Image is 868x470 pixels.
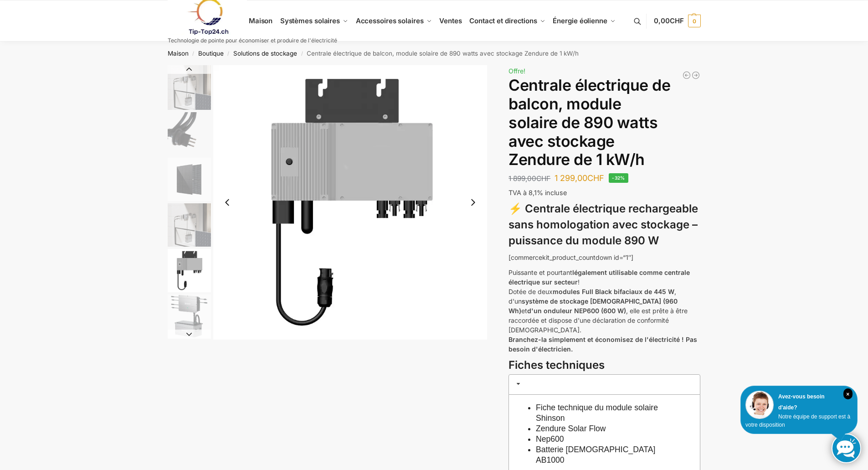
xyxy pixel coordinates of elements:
[508,336,697,353] font: Branchez-la simplement et économisez de l'électricité ! Pas besoin d'électricien.
[536,403,658,423] a: Fiche technique du module solaire Shinson
[213,65,488,340] img: micro-onduleur nep 600 W
[198,50,224,57] a: Boutique
[508,288,676,305] font: , d'un
[192,51,194,57] font: /
[508,253,633,261] font: [commercekit_product_countdown id=“1″]
[301,51,303,57] font: /
[168,203,211,247] img: Stockage par batterie à flux solaire Zendure pour centrales électriques de balcon
[508,76,670,169] font: Centrale électrique de balcon, module solaire de 890 watts avec stockage Zendure de 1 kW/h
[463,193,483,212] button: Diapositive suivante
[555,173,587,183] font: 1 299,00
[508,202,698,247] font: ⚡ Centrale électrique rechargeable sans homologation avec stockage – puissance du module 890 W
[536,424,606,433] a: Zendure Solar Flow
[745,413,850,428] font: Notre équipe de support est à votre disposition
[165,248,211,293] li: 5 / 6
[527,307,626,315] font: d'un onduleur NEP600 (600 W)
[352,0,436,41] a: Accessoires solaires
[508,67,525,75] font: Offre!
[151,41,717,65] nav: Fil d'Ariane
[536,174,550,183] font: CHF
[508,297,678,315] font: système de stockage [DEMOGRAPHIC_DATA] (960 Wh)
[536,445,655,465] a: Batterie [DEMOGRAPHIC_DATA] AB1000
[168,65,211,74] button: Diapositive précédente
[227,51,229,57] font: /
[165,156,211,202] li: 3 / 6
[168,330,211,339] button: Diapositive suivante
[745,391,774,419] img: Service client
[578,278,580,286] font: !
[508,358,605,372] font: Fiches techniques
[165,65,211,111] li: 1 / 6
[165,293,211,339] li: 6 / 6
[168,158,211,201] img: Maysun
[508,269,572,276] font: Puissante et pourtant
[508,174,536,183] font: 1 899,00
[587,173,604,183] font: CHF
[168,112,211,155] img: Câble de connexion - 3 mètres_Prise suisse
[778,393,825,411] font: Avez-vous besoin d'aide?
[439,16,462,25] font: Ventes
[356,16,424,25] font: Accessoires solaires
[654,16,683,25] span: 0,00
[670,16,684,25] span: CHF
[218,193,237,212] button: Diapositive précédente
[168,65,211,110] img: Stockage par batterie à flux solaire Zendure pour centrales électriques de balcon
[553,288,674,295] font: modules Full Black bifaciaux de 445 W
[549,0,619,41] a: Énergie éolienne
[521,307,527,315] font: et
[168,294,211,338] img: Zendure Solaflow
[466,0,549,41] a: Contact et directions
[843,388,853,399] i: Fermer
[508,307,688,334] font: , elle est prête à être raccordée et dispose d'une déclaration de conformité [DEMOGRAPHIC_DATA].
[436,0,466,41] a: Ventes
[165,111,211,156] li: 2 / 6
[213,65,488,340] li: 5 / 6
[536,434,564,444] a: Nep600
[688,15,701,27] span: 0
[307,50,579,57] font: Centrale électrique de balcon, module solaire de 890 watts avec stockage Zendure de 1 kW/h
[508,269,690,286] font: légalement utilisable comme centrale électrique sur secteur
[233,50,297,57] a: Solutions de stockage
[469,16,537,25] font: Contact et directions
[165,202,211,248] li: 4 / 6
[508,288,553,295] font: Dotée de deux
[612,175,625,181] font: -32%
[168,249,211,292] img: micro-onduleur nep 600 W
[508,189,567,196] font: TVA à 8,1% incluse
[168,37,337,44] font: Technologie de pointe pour économiser et produire de l'électricité
[691,71,700,80] a: Centrale électrique rechargeable avec stockage de 4 kW et 8 modules solaires de 3600 watts
[553,16,607,25] font: Énergie éolienne
[682,71,691,80] a: Centrale électrique de balcon, module solaire de 890 watts avec stockage Zendure de 2 kW/h
[168,50,189,57] a: Maison
[654,7,700,35] a: 0,00CHF 0
[846,391,849,398] font: ×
